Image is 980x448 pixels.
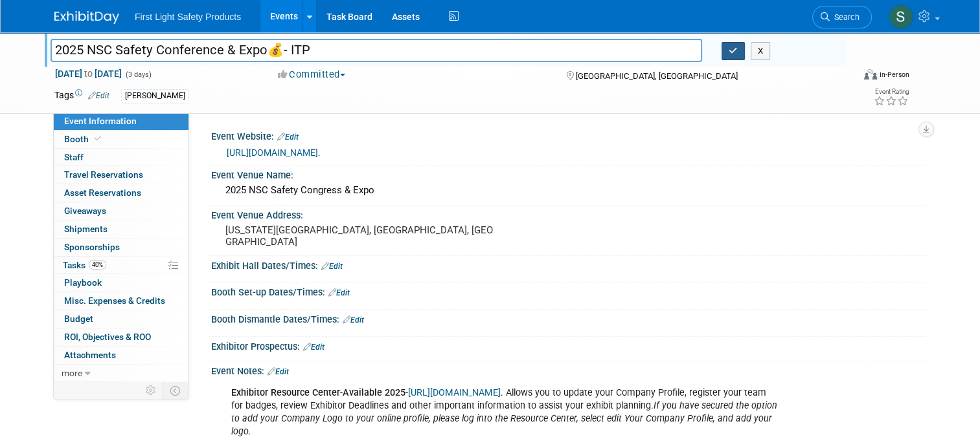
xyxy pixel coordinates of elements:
span: Budget [64,314,93,324]
div: Event Format [783,67,909,87]
div: Event Venue Address: [211,206,926,222]
a: Tasks40% [54,257,188,274]
span: 40% [89,260,106,270]
div: Booth Dismantle Dates/Times: [211,310,926,326]
span: [DATE] [DATE] [54,68,122,80]
div: Exhibit Hall Dates/Times: [211,256,926,273]
a: Budget [54,310,188,328]
img: ExhibitDay [54,11,119,24]
a: Sponsorships [54,239,188,256]
a: Edit [88,91,109,100]
span: Sponsorships [64,242,120,252]
td: Tags [54,89,109,103]
img: Steph Willemsen [889,5,913,29]
a: Misc. Expenses & Credits [54,292,188,310]
span: Travel Reservations [64,169,143,180]
span: Playbook [64,277,102,288]
span: Giveaways [64,206,106,216]
span: First Light Safety Products [135,12,241,22]
b: Exhibitor Resource Center [231,387,340,398]
span: Booth [64,134,104,144]
i: Booth reservation complete [95,135,101,142]
pre: [US_STATE][GEOGRAPHIC_DATA], [GEOGRAPHIC_DATA], [GEOGRAPHIC_DATA] [225,224,495,248]
a: Search [812,6,872,28]
a: Edit [328,288,350,297]
a: Edit [343,315,364,325]
span: [GEOGRAPHIC_DATA], [GEOGRAPHIC_DATA] [576,71,738,81]
a: Edit [277,133,299,142]
span: Search [830,12,860,22]
div: Booth Set-up Dates/Times: [211,283,926,299]
span: Tasks [63,260,106,270]
div: Event Venue Name: [211,165,926,182]
span: Staff [64,152,84,162]
td: Personalize Event Tab Strip [140,382,163,399]
div: Exhibitor Prospectus: [211,337,926,354]
a: Edit [303,343,325,352]
a: ROI, Objectives & ROO [54,328,188,346]
a: Attachments [54,347,188,364]
span: Misc. Expenses & Credits [64,295,165,306]
a: Giveaways [54,202,188,220]
div: 2025 NSC Safety Congress & Expo [221,180,916,200]
td: Toggle Event Tabs [163,382,189,399]
span: Event Information [64,116,137,126]
span: ROI, Objectives & ROO [64,332,151,342]
i: If you have secured the option to add your Company Logo to your online profile, please log into t... [231,400,777,437]
span: (3 days) [124,70,152,79]
a: more [54,365,188,382]
img: Format-Inperson.png [864,69,877,80]
span: Attachments [64,350,116,360]
span: Shipments [64,224,108,234]
span: Asset Reservations [64,187,141,198]
a: Playbook [54,274,188,292]
div: Event Notes: [211,361,926,378]
div: Event Website: [211,127,926,144]
a: [URL][DOMAIN_NAME]. [227,147,321,158]
div: In-Person [879,70,909,80]
button: X [751,42,771,60]
a: Booth [54,131,188,148]
div: Event Rating [874,89,909,95]
a: Travel Reservations [54,166,188,184]
a: Shipments [54,220,188,238]
button: Committed [273,68,350,81]
a: Staff [54,149,188,166]
span: to [82,69,95,79]
div: [PERSON_NAME] [121,89,189,103]
a: Event Information [54,112,188,130]
a: [URL][DOMAIN_NAME] [408,387,501,398]
span: more [62,368,82,378]
a: Edit [268,367,289,376]
b: Available 2025 [343,387,405,398]
a: Edit [321,262,343,271]
a: Asset Reservations [54,184,188,202]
